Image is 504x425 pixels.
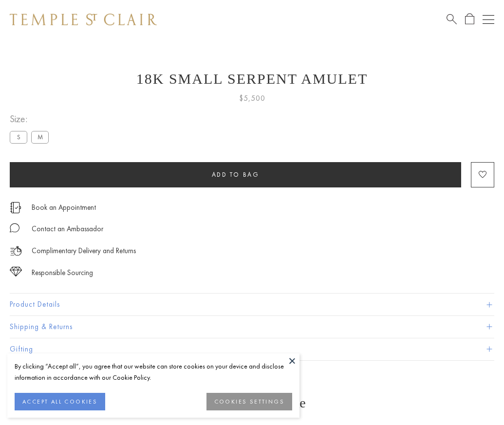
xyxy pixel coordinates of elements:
[15,393,105,410] button: ACCEPT ALL COOKIES
[10,267,22,277] img: icon_sourcing.svg
[10,294,494,315] button: Product Details
[10,14,157,25] img: Temple St. Clair
[10,71,494,87] h1: 18K Small Serpent Amulet
[32,245,136,257] p: Complimentary Delivery and Returns
[10,338,494,360] button: Gifting
[10,316,494,338] button: Shipping & Returns
[32,223,103,235] div: Contact an Ambassador
[212,170,260,179] span: Add to bag
[10,162,461,187] button: Add to bag
[483,14,494,25] button: Open navigation
[10,202,21,213] img: icon_appointment.svg
[239,92,265,105] span: $5,500
[10,111,53,127] span: Size:
[31,131,49,143] label: M
[32,202,96,213] a: Book an Appointment
[465,13,474,25] a: Open Shopping Bag
[206,393,292,410] button: COOKIES SETTINGS
[447,13,457,25] a: Search
[10,131,27,143] label: S
[10,245,22,257] img: icon_delivery.svg
[32,267,93,279] div: Responsible Sourcing
[15,361,292,383] div: By clicking “Accept all”, you agree that our website can store cookies on your device and disclos...
[10,223,19,233] img: MessageIcon-01_2.svg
